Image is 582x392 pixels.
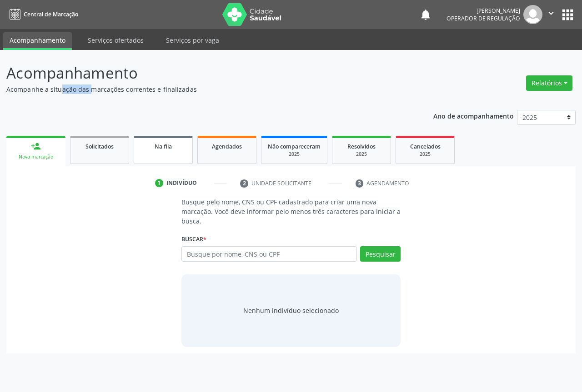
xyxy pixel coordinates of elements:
button: Pesquisar [360,246,401,262]
img: img [523,5,542,24]
div: 2025 [402,151,448,158]
div: 2025 [268,151,321,158]
span: Agendados [212,143,242,150]
p: Busque pelo nome, CNS ou CPF cadastrado para criar uma nova marcação. Você deve informar pelo men... [181,197,401,226]
p: Acompanhamento [6,62,405,84]
a: Central de Marcação [6,7,78,22]
span: Não compareceram [268,143,321,150]
span: Central de Marcação [24,10,78,18]
div: Nova marcação [13,154,59,160]
p: Acompanhe a situação das marcações correntes e finalizadas [6,84,405,94]
a: Serviços ofertados [81,32,150,48]
i:  [546,8,556,18]
button: apps [560,7,576,23]
div: [PERSON_NAME] [447,7,520,15]
a: Acompanhamento [3,32,72,50]
div: 1 [155,179,163,187]
span: Cancelados [410,143,441,150]
span: Na fila [155,143,172,150]
div: 2025 [339,151,384,158]
button: notifications [419,8,432,21]
span: Resolvidos [347,143,376,150]
p: Ano de acompanhamento [433,110,514,121]
span: Operador de regulação [447,15,520,22]
div: Indivíduo [166,179,197,187]
input: Busque por nome, CNS ou CPF [181,246,357,262]
span: Solicitados [85,143,114,150]
button:  [542,5,560,24]
a: Serviços por vaga [160,32,226,48]
label: Buscar [181,232,206,246]
div: person_add [31,141,41,151]
div: Nenhum indivíduo selecionado [243,306,339,315]
button: Relatórios [526,75,572,91]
